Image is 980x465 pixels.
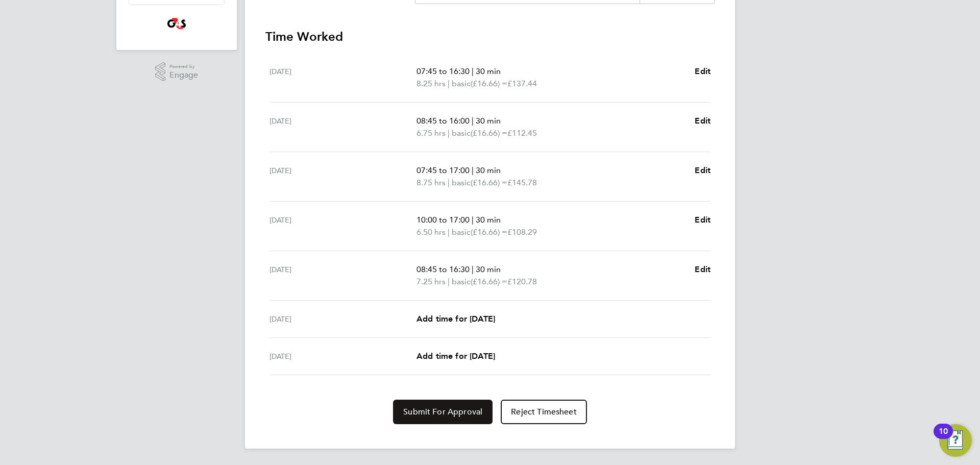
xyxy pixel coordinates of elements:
[452,127,471,139] span: basic
[416,351,495,361] span: Add time for [DATE]
[507,79,537,88] span: £137.44
[695,115,710,127] a: Edit
[169,71,198,80] span: Engage
[416,314,495,324] span: Add time for [DATE]
[269,350,416,362] div: [DATE]
[416,178,446,187] span: 8.75 hrs
[511,407,577,417] span: Reject Timesheet
[472,215,474,225] span: |
[164,15,189,32] img: g4s4-logo-retina.png
[452,276,471,288] span: basic
[416,128,446,138] span: 6.75 hrs
[448,79,450,88] span: |
[452,177,471,189] span: basic
[452,226,471,238] span: basic
[269,214,416,238] div: [DATE]
[269,65,416,90] div: [DATE]
[695,263,710,276] a: Edit
[448,128,450,138] span: |
[416,116,470,126] span: 08:45 to 16:00
[476,66,501,76] span: 30 min
[452,78,471,90] span: basic
[471,227,507,237] span: (£16.66) =
[507,178,537,187] span: £145.78
[416,227,446,237] span: 6.50 hrs
[416,215,470,225] span: 10:00 to 17:00
[695,165,710,175] span: Edit
[416,165,470,175] span: 07:45 to 17:00
[695,164,710,177] a: Edit
[416,313,495,325] a: Add time for [DATE]
[416,350,495,362] a: Add time for [DATE]
[472,165,474,175] span: |
[269,164,416,189] div: [DATE]
[471,277,507,286] span: (£16.66) =
[471,178,507,187] span: (£16.66) =
[472,264,474,274] span: |
[507,277,537,286] span: £120.78
[471,79,507,88] span: (£16.66) =
[265,29,715,45] h3: Time Worked
[695,264,710,274] span: Edit
[416,66,470,76] span: 07:45 to 16:30
[416,79,446,88] span: 8.25 hrs
[939,424,972,457] button: Open Resource Center, 10 new notifications
[471,128,507,138] span: (£16.66) =
[269,115,416,139] div: [DATE]
[695,65,710,78] a: Edit
[695,215,710,225] span: Edit
[476,165,501,175] span: 30 min
[476,215,501,225] span: 30 min
[448,277,450,286] span: |
[403,407,482,417] span: Submit For Approval
[448,227,450,237] span: |
[507,128,537,138] span: £112.45
[269,263,416,288] div: [DATE]
[501,400,587,424] button: Reject Timesheet
[416,277,446,286] span: 7.25 hrs
[476,264,501,274] span: 30 min
[476,116,501,126] span: 30 min
[695,116,710,126] span: Edit
[155,62,199,82] a: Powered byEngage
[416,264,470,274] span: 08:45 to 16:30
[472,116,474,126] span: |
[472,66,474,76] span: |
[695,66,710,76] span: Edit
[129,15,225,32] a: Go to home page
[269,313,416,325] div: [DATE]
[507,227,537,237] span: £108.29
[695,214,710,226] a: Edit
[448,178,450,187] span: |
[393,400,493,424] button: Submit For Approval
[939,431,948,445] div: 10
[169,62,198,71] span: Powered by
